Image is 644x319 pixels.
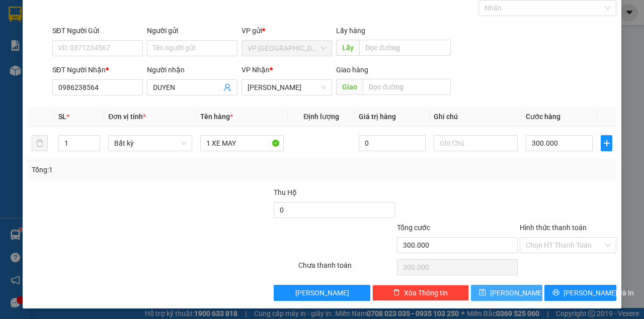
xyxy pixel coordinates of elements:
th: Ghi chú [430,107,522,127]
span: Định lượng [303,113,339,121]
div: Người nhận [147,64,237,75]
div: Tổng: 1 [32,164,250,175]
input: Dọc đường [363,79,450,95]
span: SL [58,113,66,121]
input: VD: Bàn, Ghế [200,135,284,151]
span: [PERSON_NAME] [295,287,349,298]
input: Ghi Chú [434,135,518,151]
span: printer [552,289,559,297]
span: Giao hàng [336,66,368,74]
button: save[PERSON_NAME] [471,285,543,301]
div: Người gửi [147,25,237,36]
div: VP gửi [242,25,332,36]
span: Đơn vị tính [108,113,146,121]
button: delete [32,135,48,151]
span: Xóa Thông tin [404,287,448,298]
div: SĐT Người Gửi [52,25,143,36]
span: [PERSON_NAME] và In [563,287,634,298]
label: Hình thức thanh toán [520,224,587,232]
div: Chưa thanh toán [297,260,396,277]
span: delete [393,289,400,297]
span: Bất kỳ [114,136,186,151]
span: Tổng cước [397,224,430,232]
span: Cước hàng [526,113,560,121]
button: printer[PERSON_NAME] và In [544,285,616,301]
span: Lấy [336,40,359,56]
button: plus [601,135,612,151]
span: VP Phan Thiết [248,80,326,95]
input: 0 [359,135,426,151]
span: Giá trị hàng [359,113,396,121]
span: user-add [223,83,231,91]
button: [PERSON_NAME] [274,285,370,301]
input: Dọc đường [359,40,450,56]
span: Thu Hộ [274,188,297,196]
span: save [479,289,486,297]
span: Tên hàng [200,113,233,121]
span: VP Nhận [242,66,270,74]
span: [PERSON_NAME] [490,287,544,298]
span: plus [601,139,612,147]
span: VP Sài Gòn [248,41,326,56]
div: SĐT Người Nhận [52,64,143,75]
button: deleteXóa Thông tin [372,285,469,301]
span: Giao [336,79,363,95]
span: Lấy hàng [336,27,365,35]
